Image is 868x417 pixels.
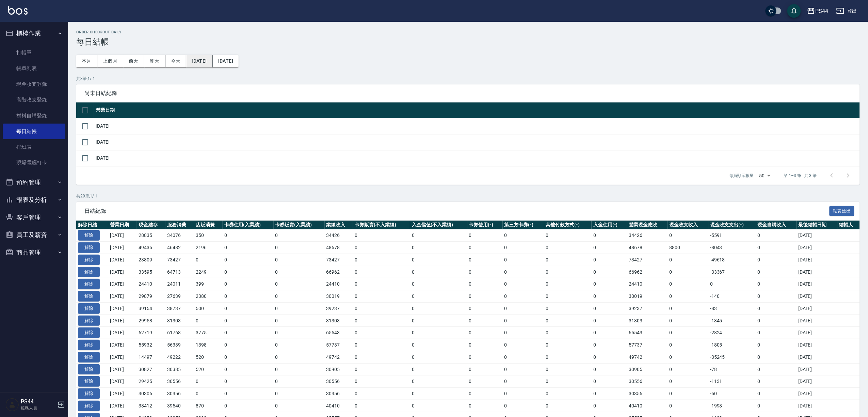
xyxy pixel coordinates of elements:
td: 30556 [165,375,194,388]
td: [DATE] [797,339,837,351]
td: 500 [194,302,223,315]
td: 0 [467,302,503,315]
td: 0 [410,351,467,363]
td: 49222 [165,351,194,363]
td: 24410 [325,278,353,290]
th: 業績收入 [325,221,353,229]
td: 0 [467,242,503,254]
td: 0 [668,254,708,266]
td: 520 [194,363,223,375]
button: 解除 [78,388,100,399]
td: 29425 [137,375,165,388]
td: 0 [353,229,410,242]
td: 0 [503,363,544,375]
th: 現金自購收入 [756,221,797,229]
td: 0 [410,290,467,303]
td: 0 [503,266,544,278]
button: save [787,4,801,18]
td: 0 [194,375,223,388]
td: 0 [353,363,410,375]
th: 店販消費 [194,221,223,229]
td: 56339 [165,339,194,351]
td: 57737 [627,339,668,351]
th: 最後結帳日期 [797,221,837,229]
td: 34426 [325,229,353,242]
td: 0 [503,351,544,363]
td: 0 [544,327,592,339]
td: 0 [544,315,592,327]
td: 29958 [137,315,165,327]
td: -140 [708,290,756,303]
td: 65543 [627,327,668,339]
td: [DATE] [108,339,137,351]
td: [DATE] [108,302,137,315]
td: 520 [194,351,223,363]
button: 解除 [78,267,100,277]
td: 0 [274,327,325,339]
td: 0 [410,266,467,278]
td: 31303 [627,315,668,327]
td: 0 [467,327,503,339]
td: 0 [503,254,544,266]
button: 登出 [834,5,860,17]
th: 其他付款方式(-) [544,221,592,229]
p: 共 29 筆, 1 / 1 [76,193,860,199]
td: [DATE] [94,118,860,134]
button: 上個月 [97,55,123,67]
td: 0 [708,278,756,290]
td: 0 [274,363,325,375]
td: [DATE] [108,327,137,339]
td: 31303 [165,315,194,327]
td: 61768 [165,327,194,339]
td: 0 [756,339,797,351]
td: 31303 [325,315,353,327]
td: 28835 [137,229,165,242]
td: 0 [592,315,627,327]
td: 0 [544,302,592,315]
td: 0 [503,242,544,254]
td: 0 [592,278,627,290]
td: [DATE] [797,351,837,363]
td: [DATE] [797,363,837,375]
td: 0 [756,278,797,290]
td: 30019 [627,290,668,303]
td: 0 [194,315,223,327]
td: 0 [223,302,274,315]
td: 2196 [194,242,223,254]
td: 8800 [668,242,708,254]
td: 0 [592,254,627,266]
button: 解除 [78,316,100,326]
td: 0 [756,290,797,303]
td: 0 [668,327,708,339]
td: 39237 [627,302,668,315]
td: 0 [544,242,592,254]
td: 39237 [325,302,353,315]
td: 0 [467,254,503,266]
td: 0 [410,242,467,254]
td: 0 [467,229,503,242]
td: 49742 [627,351,668,363]
div: PS44 [815,7,828,15]
td: -33367 [708,266,756,278]
td: [DATE] [108,278,137,290]
td: 30905 [325,363,353,375]
th: 卡券使用(入業績) [223,221,274,229]
a: 現金收支登錄 [3,76,65,92]
td: 0 [223,351,274,363]
td: 49742 [325,351,353,363]
td: 0 [756,302,797,315]
td: 48678 [325,242,353,254]
td: 0 [223,315,274,327]
td: 0 [756,315,797,327]
th: 入金使用(-) [592,221,627,229]
td: 0 [592,302,627,315]
td: 39154 [137,302,165,315]
th: 現金收支支出(-) [708,221,756,229]
td: 0 [592,339,627,351]
a: 現場電腦打卡 [3,155,65,171]
td: 0 [544,254,592,266]
td: 0 [503,339,544,351]
button: 解除 [78,242,100,253]
td: [DATE] [108,315,137,327]
span: 日結紀錄 [84,208,830,214]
